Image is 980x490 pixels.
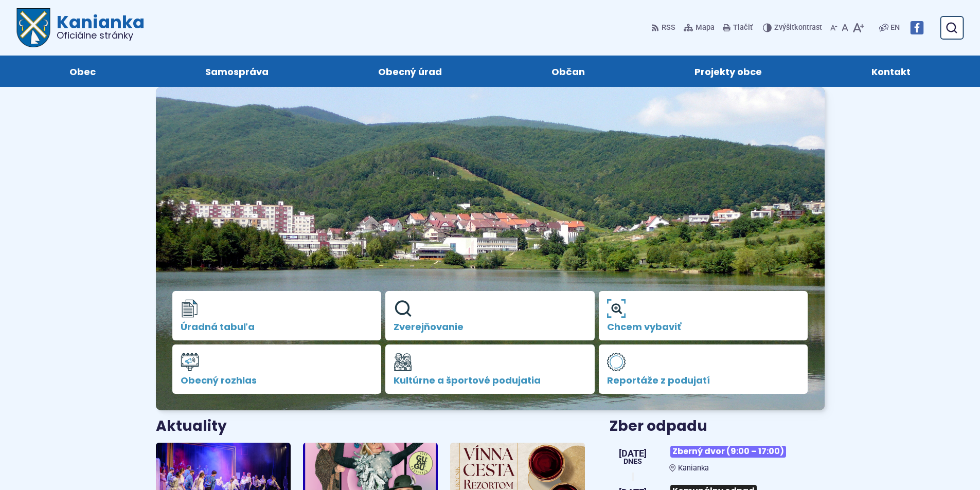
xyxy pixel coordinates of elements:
[678,464,709,473] span: Kanianka
[619,458,647,465] span: Dnes
[50,13,145,40] h1: Kanianka
[696,22,715,34] span: Mapa
[172,291,382,340] a: Úradná tabuľa
[385,291,595,340] a: Zverejňovanie
[670,446,786,458] span: Zberný dvor (9:00 – 17:00)
[721,17,755,39] button: Tlačiť
[385,344,595,394] a: Kultúrne a športové podujatia
[827,56,955,87] a: Kontakt
[161,56,313,87] a: Samospráva
[890,22,900,34] span: EN
[181,322,373,332] span: Úradná tabuľa
[694,56,762,87] span: Projekty obce
[651,17,678,39] a: RSS
[607,322,800,332] span: Chcem vybaviť
[333,56,486,87] a: Obecný úrad
[599,344,808,394] a: Reportáže z podujatí
[840,17,850,39] button: Nastaviť pôvodnú veľkosť písma
[850,17,866,39] button: Zväčšiť veľkosť písma
[57,31,145,40] span: Oficiálne stránky
[607,375,800,386] span: Reportáže z podujatí
[910,21,923,34] img: Prejsť na Facebook stránku
[662,22,675,34] span: RSS
[871,56,911,87] span: Kontakt
[774,23,794,32] span: Zvýšiť
[619,449,647,458] span: [DATE]
[25,56,140,87] a: Obec
[888,22,902,34] a: EN
[16,8,50,47] img: Prejsť na domovskú stránku
[16,8,145,47] a: Logo Kanianka, prejsť na domovskú stránku.
[733,24,753,32] span: Tlačiť
[610,419,824,434] h3: Zber odpadu
[156,419,227,434] h3: Aktuality
[774,24,822,32] span: kontrast
[378,56,442,87] span: Obecný úrad
[650,56,807,87] a: Projekty obce
[507,56,630,87] a: Občan
[551,56,585,87] span: Občan
[682,17,717,39] a: Mapa
[394,375,586,386] span: Kultúrne a športové podujatia
[828,17,840,39] button: Zmenšiť veľkosť písma
[172,344,382,394] a: Obecný rozhlas
[763,17,824,39] button: Zvýšiťkontrast
[69,56,96,87] span: Obec
[394,322,586,332] span: Zverejňovanie
[610,442,824,473] a: Zberný dvor (9:00 – 17:00) Kanianka [DATE] Dnes
[205,56,269,87] span: Samospráva
[181,375,373,386] span: Obecný rozhlas
[599,291,808,340] a: Chcem vybaviť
